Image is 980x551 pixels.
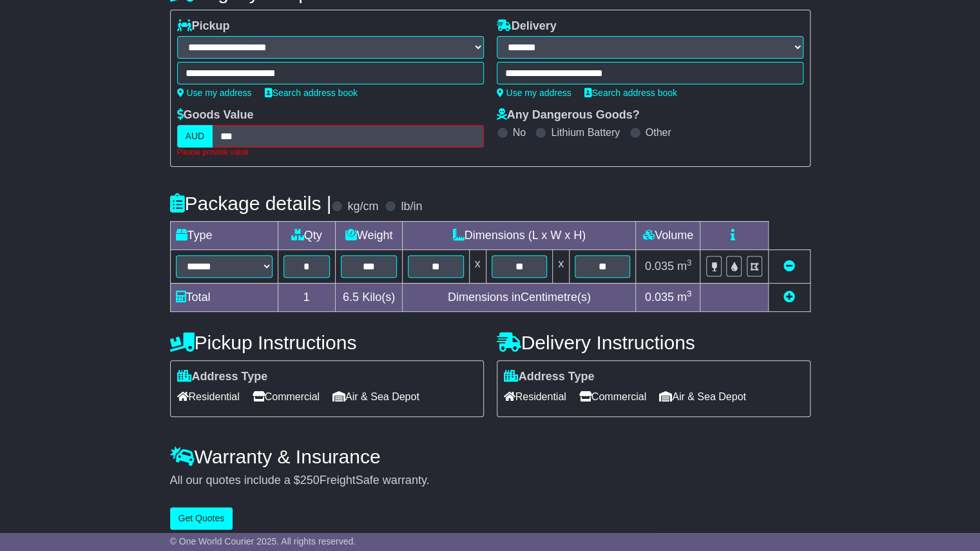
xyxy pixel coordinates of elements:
[497,88,572,98] a: Use my address
[170,283,278,311] td: Total
[659,387,746,407] span: Air & Sea Depot
[347,200,378,214] label: kg/cm
[646,126,671,139] label: Other
[170,193,332,214] h4: Package details |
[177,88,252,98] a: Use my address
[177,370,268,384] label: Address Type
[343,291,359,304] span: 6.5
[497,19,557,34] label: Delivery
[677,260,692,273] span: m
[335,221,402,249] td: Weight
[265,88,358,98] a: Search address book
[504,387,566,407] span: Residential
[687,289,692,298] sup: 3
[170,221,278,249] td: Type
[170,332,484,353] h4: Pickup Instructions
[177,19,230,34] label: Pickup
[504,370,595,384] label: Address Type
[253,387,320,407] span: Commercial
[579,387,646,407] span: Commercial
[278,283,335,311] td: 1
[553,249,570,283] td: x
[332,387,419,407] span: Air & Sea Depot
[677,291,692,304] span: m
[403,283,636,311] td: Dimensions in Centimetre(s)
[645,291,674,304] span: 0.035
[278,221,335,249] td: Qty
[177,148,484,157] div: Please provide value
[177,125,213,148] label: AUD
[584,88,677,98] a: Search address book
[177,108,254,122] label: Goods Value
[401,200,422,214] label: lb/in
[636,221,700,249] td: Volume
[170,474,811,488] div: All our quotes include a $ FreightSafe warranty.
[513,126,526,139] label: No
[551,126,620,139] label: Lithium Battery
[177,387,240,407] span: Residential
[783,291,795,304] a: Add new item
[783,260,795,273] a: Remove this item
[687,258,692,267] sup: 3
[170,507,233,530] button: Get Quotes
[300,474,320,487] span: 250
[170,446,811,467] h4: Warranty & Insurance
[403,221,636,249] td: Dimensions (L x W x H)
[335,283,402,311] td: Kilo(s)
[497,332,811,353] h4: Delivery Instructions
[497,108,640,122] label: Any Dangerous Goods?
[645,260,674,273] span: 0.035
[469,249,486,283] td: x
[170,536,356,546] span: © One World Courier 2025. All rights reserved.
